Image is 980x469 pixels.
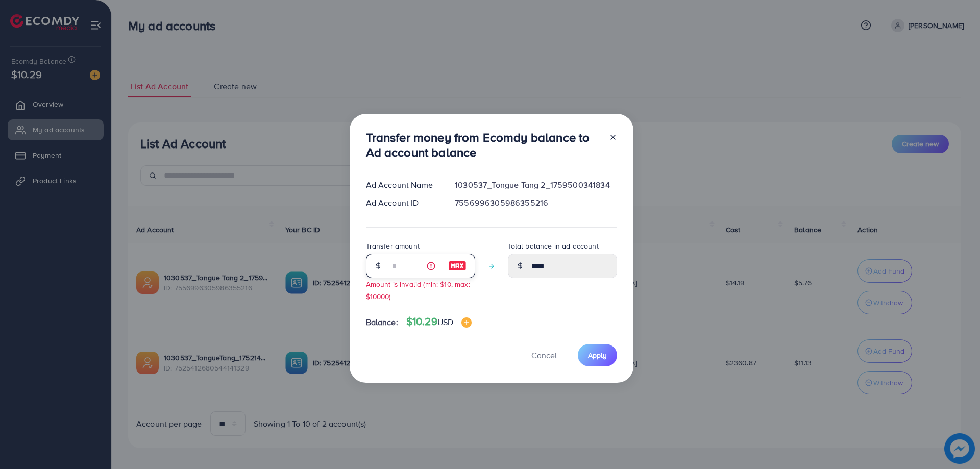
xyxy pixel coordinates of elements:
span: Cancel [531,350,557,361]
span: Apply [588,350,607,360]
div: 7556996305986355216 [447,197,625,209]
img: image [461,317,472,328]
small: Amount is invalid (min: $10, max: $10000) [366,279,470,301]
span: USD [437,316,453,328]
div: 1030537_Tongue Tang 2_1759500341834 [447,179,625,191]
label: Total balance in ad account [508,241,599,251]
button: Cancel [519,344,570,366]
img: image [448,260,467,272]
label: Transfer amount [366,241,420,251]
button: Apply [578,344,617,366]
span: Balance: [366,316,398,328]
div: Ad Account Name [358,179,447,191]
h3: Transfer money from Ecomdy balance to Ad account balance [366,130,601,160]
h4: $10.29 [406,315,472,328]
div: Ad Account ID [358,197,447,209]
